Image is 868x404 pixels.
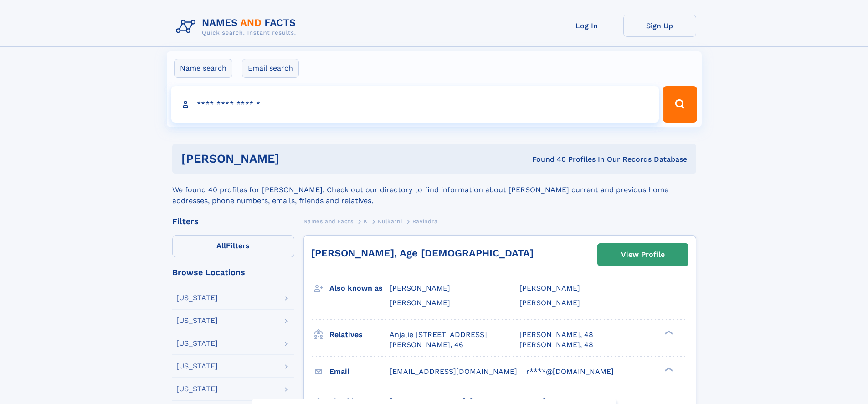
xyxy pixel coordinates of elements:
[406,154,687,164] div: Found 40 Profiles In Our Records Database
[390,284,450,292] span: [PERSON_NAME]
[390,298,450,307] span: [PERSON_NAME]
[176,340,218,347] div: [US_STATE]
[242,59,299,78] label: Email search
[172,174,696,206] div: We found 40 profiles for [PERSON_NAME]. Check out our directory to find information about [PERSON...
[303,215,354,227] a: Names and Facts
[550,15,623,37] a: Log In
[598,244,688,266] a: View Profile
[329,327,390,343] h3: Relatives
[621,244,665,265] div: View Profile
[171,86,659,123] input: search input
[176,385,218,393] div: [US_STATE]
[216,241,226,250] span: All
[311,247,534,259] a: [PERSON_NAME], Age [DEMOGRAPHIC_DATA]
[519,340,593,350] a: [PERSON_NAME], 48
[623,15,696,37] a: Sign Up
[172,15,303,39] img: Logo Names and Facts
[174,59,232,78] label: Name search
[378,215,402,227] a: Kulkarni
[390,340,463,350] a: [PERSON_NAME], 46
[176,294,218,302] div: [US_STATE]
[172,217,294,225] div: Filters
[663,366,673,372] div: ❯
[176,317,218,324] div: [US_STATE]
[329,364,390,379] h3: Email
[519,298,580,307] span: [PERSON_NAME]
[519,284,580,292] span: [PERSON_NAME]
[390,367,517,376] span: [EMAIL_ADDRESS][DOMAIN_NAME]
[172,235,294,257] label: Filters
[172,268,294,276] div: Browse Locations
[364,215,368,227] a: K
[412,218,438,225] span: Ravindra
[663,329,673,335] div: ❯
[364,218,368,225] span: K
[378,218,402,225] span: Kulkarni
[181,153,406,164] h1: [PERSON_NAME]
[176,363,218,370] div: [US_STATE]
[663,86,697,123] button: Search Button
[390,330,487,340] a: Anjalie [STREET_ADDRESS]
[519,330,593,340] a: [PERSON_NAME], 48
[329,281,390,296] h3: Also known as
